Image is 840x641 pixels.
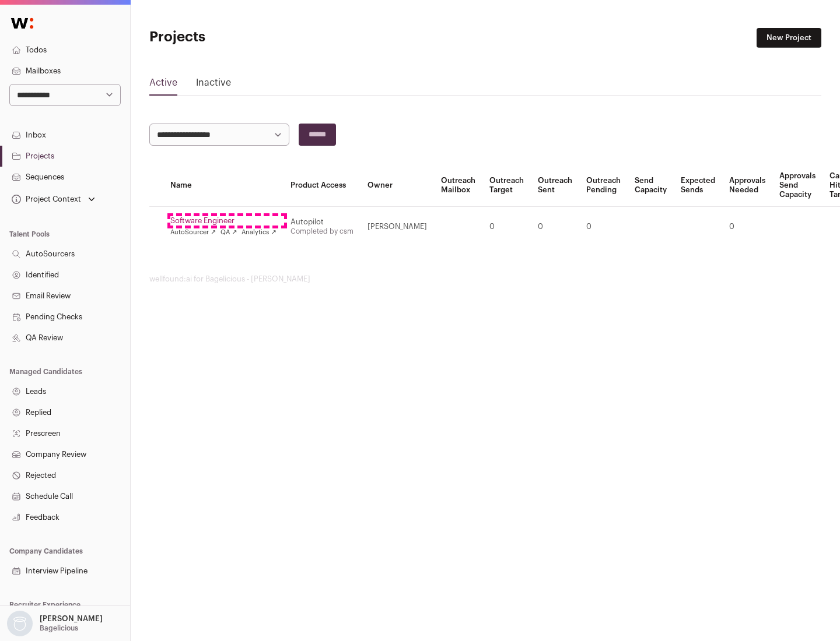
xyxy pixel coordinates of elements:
[40,614,103,624] p: [PERSON_NAME]
[531,164,579,207] th: Outreach Sent
[290,217,353,227] div: Autopilot
[40,624,78,633] p: Bagelicious
[674,164,722,207] th: Expected Sends
[290,228,353,235] a: Completed by csm
[5,611,105,636] button: Open dropdown
[360,207,434,247] td: [PERSON_NAME]
[482,207,531,247] td: 0
[149,28,373,47] h1: Projects
[482,164,531,207] th: Outreach Target
[9,191,97,207] button: Open dropdown
[757,28,821,48] a: New Project
[360,164,434,207] th: Owner
[220,228,237,237] a: QA ↗
[628,164,674,207] th: Send Capacity
[579,207,628,247] td: 0
[7,611,33,636] img: nopic.png
[242,228,276,237] a: Analytics ↗
[170,216,276,226] a: Software Engineer
[579,164,628,207] th: Outreach Pending
[283,164,360,207] th: Product Access
[163,164,283,207] th: Name
[170,228,216,237] a: AutoSourcer ↗
[772,164,822,207] th: Approvals Send Capacity
[722,164,772,207] th: Approvals Needed
[5,12,40,35] img: Wellfound
[434,164,482,207] th: Outreach Mailbox
[722,207,772,247] td: 0
[9,195,81,204] div: Project Context
[149,274,821,284] footer: wellfound:ai for Bagelicious - [PERSON_NAME]
[149,76,177,94] a: Active
[531,207,579,247] td: 0
[196,76,231,94] a: Inactive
